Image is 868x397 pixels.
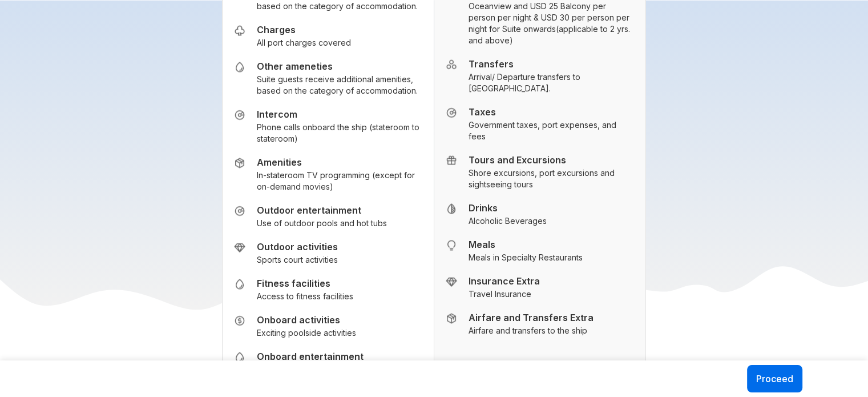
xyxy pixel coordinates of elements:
h5: Airfare and Transfers Extra [469,312,594,323]
img: Inclusion Icon [446,107,457,118]
img: Inclusion Icon [446,155,457,166]
h5: Outdoor entertainment [257,204,387,216]
small: Exciting poolside activities [257,327,356,339]
h5: Transfers [469,58,634,70]
h5: Intercom [257,109,422,120]
small: Travel Insurance [469,288,540,300]
h5: Fitness facilities [257,278,353,289]
small: Use of outdoor pools and hot tubs [257,218,387,229]
h5: Other ameneties [257,61,422,72]
h5: Insurance Extra [469,275,540,287]
small: Airfare and transfers to the ship [469,325,594,336]
h5: Meals [469,239,583,250]
img: Inclusion Icon [234,25,245,36]
small: Phone calls onboard the ship (stateroom to stateroom) [257,122,422,145]
button: Proceed [747,365,802,392]
img: Inclusion Icon [234,157,245,169]
small: In-stateroom TV programming (except for on-demand movies) [257,170,422,193]
img: Inclusion Icon [234,278,245,290]
h5: Taxes [469,106,634,118]
img: Inclusion Icon [234,242,245,253]
small: Shore excursions, port excursions and sightseeing tours [469,167,634,190]
img: Inclusion Icon [446,203,457,214]
small: Arrival/ Departure transfers to [GEOGRAPHIC_DATA]. [469,71,634,94]
small: Access to fitness facilities [257,291,353,302]
h5: Charges [257,24,351,35]
h5: Drinks [469,202,547,214]
img: Inclusion Icon [446,59,457,70]
small: Meals in Specialty Restaurants [469,252,583,263]
img: Inclusion Icon [234,351,245,363]
img: Inclusion Icon [234,205,245,216]
img: Inclusion Icon [446,276,457,287]
h5: Onboard activities [257,314,356,326]
small: Suite guests receive additional amenities, based on the category of accommodation. [257,74,422,97]
small: Alcoholic Beverages [469,215,547,227]
h5: Onboard entertainment [257,351,364,362]
small: Government taxes, port expenses, and fees [469,119,634,142]
img: Inclusion Icon [446,239,457,251]
img: Inclusion Icon [234,109,245,121]
h5: Tours and Excursions [469,154,634,166]
small: All port charges covered [257,37,351,49]
img: Inclusion Icon [234,61,245,73]
h5: Outdoor activities [257,241,338,252]
h5: Amenities [257,157,422,168]
img: Inclusion Icon [234,315,245,326]
small: Sports court activities [257,254,338,266]
img: Inclusion Icon [446,312,457,324]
